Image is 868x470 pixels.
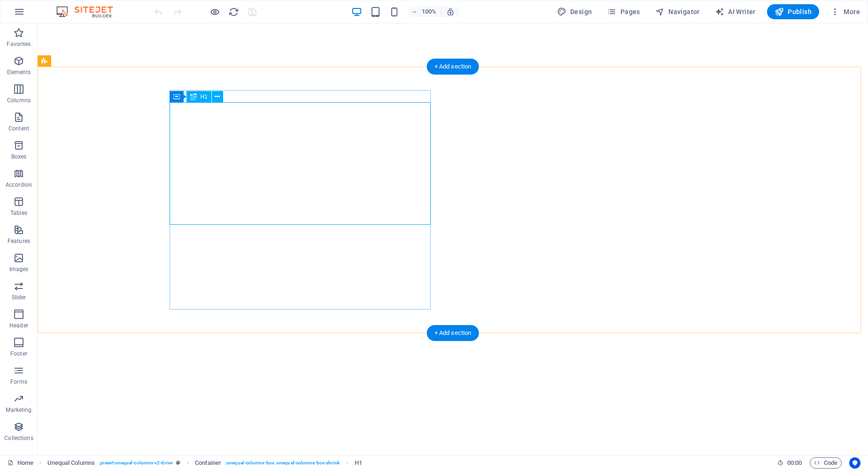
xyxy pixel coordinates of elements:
[8,237,30,245] p: Features
[446,8,455,16] i: On resize automatically adjust zoom level to fit chosen device.
[47,457,362,469] nav: breadcrumb
[553,4,596,19] button: Design
[228,6,239,17] button: reload
[607,7,640,16] span: Pages
[849,457,860,469] button: Usercentrics
[715,7,756,16] span: AI Writer
[8,457,33,469] a: Click to cancel selection. Double-click to open Pages
[47,457,95,469] span: Click to select. Double-click to edit
[814,457,837,469] span: Code
[99,457,172,469] span: . preset-unequal-columns-v2-drive
[225,457,340,469] span: . unequal-columns-box .unequal-columns-box-shrink
[7,40,31,48] p: Favorites
[775,7,812,16] span: Publish
[209,6,220,17] button: Click here to leave preview mode and continue editing
[408,6,441,17] button: 100%
[655,7,700,16] span: Navigator
[176,460,180,465] i: This element is a customizable preset
[787,457,802,469] span: 00 00
[195,457,221,469] span: Click to select. Double-click to edit
[10,378,27,386] p: Forms
[6,406,31,414] p: Marketing
[711,4,759,19] button: AI Writer
[810,457,842,469] button: Code
[7,97,31,104] p: Columns
[54,6,124,17] img: Editor Logo
[9,322,28,329] p: Header
[830,7,860,16] span: More
[427,325,479,341] div: + Add section
[794,459,795,466] span: :
[603,4,643,19] button: Pages
[557,7,592,16] span: Design
[427,59,479,75] div: + Add section
[777,457,802,469] h6: Session time
[6,181,32,189] p: Accordion
[553,4,596,19] div: Design (Ctrl+Alt+Y)
[10,350,27,357] p: Footer
[11,153,27,160] p: Boxes
[10,209,27,217] p: Tables
[422,6,437,17] h6: 100%
[4,434,33,442] p: Collections
[228,7,239,17] i: Reload page
[767,4,819,19] button: Publish
[12,294,26,301] p: Slider
[355,457,362,469] span: Click to select. Double-click to edit
[827,4,864,19] button: More
[8,125,29,132] p: Content
[9,265,29,273] p: Images
[7,68,31,76] p: Elements
[651,4,704,19] button: Navigator
[201,94,208,99] span: H1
